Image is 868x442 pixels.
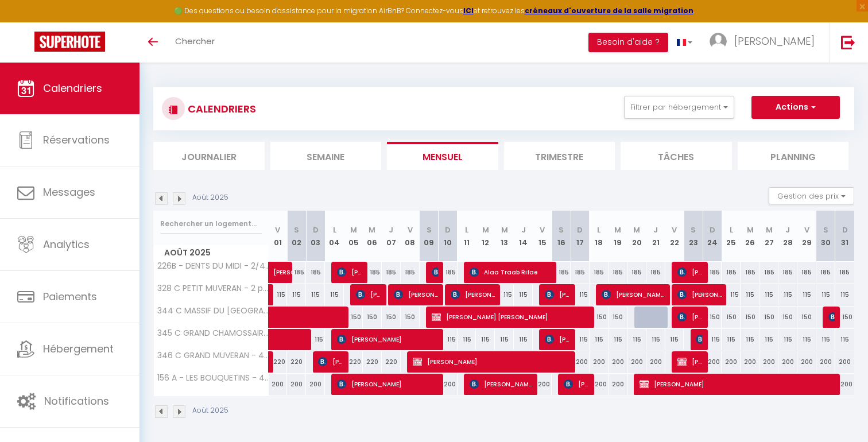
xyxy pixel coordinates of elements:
[703,351,722,373] div: 200
[722,284,741,305] div: 115
[153,142,265,170] li: Journalier
[476,329,495,350] div: 115
[710,224,715,235] abbr: D
[306,374,325,395] div: 200
[677,351,703,373] span: [PERSON_NAME]
[609,374,627,395] div: 200
[646,211,665,262] th: 21
[445,224,451,235] abbr: D
[835,211,854,262] th: 31
[458,211,476,262] th: 11
[185,96,256,122] h3: CALENDRIERS
[590,374,609,395] div: 200
[408,224,413,235] abbr: V
[571,211,590,262] th: 17
[521,224,526,235] abbr: J
[43,237,90,251] span: Analytics
[458,329,476,350] div: 115
[34,32,105,52] img: Super Booking
[514,211,533,262] th: 14
[287,374,306,395] div: 200
[741,307,759,328] div: 150
[533,211,552,262] th: 15
[722,351,741,373] div: 200
[590,211,609,262] th: 18
[275,224,280,235] abbr: V
[394,284,438,305] span: [PERSON_NAME]
[156,262,270,270] span: 226B - DENTS DU MIDI - 2/4 personnes
[156,374,270,382] span: 156 A - LES BOUQUETINS - 4 personnes et 2 enfants
[738,142,849,170] li: Planning
[43,81,102,95] span: Calendriers
[363,211,382,262] th: 06
[624,96,734,119] button: Filtrer par hébergement
[677,306,703,328] span: [PERSON_NAME]
[344,211,363,262] th: 05
[797,307,816,328] div: 150
[722,329,741,350] div: 115
[439,374,458,395] div: 200
[439,211,458,262] th: 10
[677,284,722,305] span: [PERSON_NAME]
[463,6,474,15] a: ICI
[552,211,571,262] th: 16
[759,262,778,283] div: 185
[759,211,778,262] th: 27
[621,142,732,170] li: Tâches
[43,185,95,199] span: Messages
[672,224,677,235] abbr: V
[43,133,110,147] span: Réservations
[363,351,382,373] div: 220
[427,224,432,235] abbr: S
[465,224,468,235] abbr: L
[559,224,564,235] abbr: S
[495,284,514,305] div: 115
[609,262,627,283] div: 185
[413,351,571,373] span: [PERSON_NAME]
[571,284,590,305] div: 115
[797,329,816,350] div: 115
[703,211,722,262] th: 24
[337,328,438,350] span: [PERSON_NAME]
[684,211,703,262] th: 23
[525,6,693,15] a: créneaux d'ouverture de la salle migration
[287,351,306,373] div: 220
[609,351,627,373] div: 200
[759,307,778,328] div: 150
[439,262,458,283] div: 185
[734,34,815,48] span: [PERSON_NAME]
[192,192,228,203] p: Août 2025
[633,224,640,235] abbr: M
[401,211,420,262] th: 08
[609,307,627,328] div: 150
[287,284,306,305] div: 115
[540,224,545,235] abbr: V
[797,284,816,305] div: 115
[269,262,288,284] a: [PERSON_NAME]
[154,245,268,261] span: Août 2025
[835,262,854,283] div: 185
[495,211,514,262] th: 13
[816,351,835,373] div: 200
[627,262,646,283] div: 185
[401,262,420,283] div: 185
[504,142,615,170] li: Trimestre
[804,224,809,235] abbr: V
[730,224,733,235] abbr: L
[495,329,514,350] div: 115
[640,373,835,395] span: [PERSON_NAME]
[545,328,570,350] span: [PERSON_NAME] [PERSON_NAME]
[823,224,828,235] abbr: S
[590,329,609,350] div: 115
[759,284,778,305] div: 115
[597,224,600,235] abbr: L
[43,342,114,356] span: Hébergement
[627,211,646,262] th: 20
[835,374,854,395] div: 200
[747,224,754,235] abbr: M
[703,262,722,283] div: 185
[816,284,835,305] div: 115
[797,211,816,262] th: 29
[696,328,702,350] span: [PERSON_NAME]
